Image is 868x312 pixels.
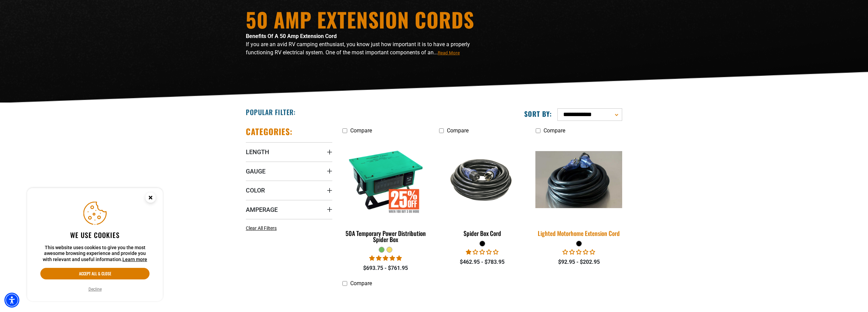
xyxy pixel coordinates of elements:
span: Amperage [246,206,278,214]
label: Sort by: [524,109,552,118]
span: Compare [350,280,372,287]
h2: Popular Filter: [246,108,296,116]
p: This website uses cookies to give you the most awesome browsing experience and provide you with r... [40,245,150,263]
div: $462.95 - $783.95 [439,258,526,266]
a: 50A Temporary Power Distribution Spider Box 50A Temporary Power Distribution Spider Box [342,137,429,246]
button: Accept all & close [40,268,150,279]
img: black [439,153,525,206]
h2: We use cookies [40,231,150,239]
img: 50A Temporary Power Distribution Spider Box [343,141,429,219]
h2: Categories: [246,126,293,137]
span: Read More [438,50,460,55]
a: black Lighted Motorhome Extension Cord [536,137,622,240]
button: Close this option [138,188,163,209]
summary: Length [246,142,332,161]
span: Compare [544,127,565,134]
img: black [531,151,626,208]
a: Clear All Filters [246,225,279,232]
div: $693.75 - $761.95 [342,264,429,272]
summary: Color [246,181,332,200]
h1: 50 Amp Extension Cords [246,9,493,30]
div: Lighted Motorhome Extension Cord [536,230,622,236]
summary: Gauge [246,162,332,181]
span: 5.00 stars [369,255,402,261]
strong: Benefits Of A 50 Amp Extension Cord [246,33,337,39]
span: Clear All Filters [246,225,277,231]
aside: Cookie Consent [27,188,163,301]
span: Gauge [246,167,265,175]
div: Spider Box Cord [439,230,526,236]
span: Color [246,186,265,194]
div: Accessibility Menu [4,293,19,308]
span: 1.00 stars [466,249,498,255]
span: 0.00 stars [563,249,595,255]
span: Compare [447,127,469,134]
summary: Amperage [246,200,332,219]
a: black Spider Box Cord [439,137,526,240]
a: This website uses cookies to give you the most awesome browsing experience and provide you with r... [122,257,147,262]
div: 50A Temporary Power Distribution Spider Box [342,230,429,242]
p: If you are an avid RV camping enthusiast, you know just how important it is to have a properly fu... [246,40,493,57]
span: Length [246,148,269,156]
button: Decline [86,286,104,293]
span: Compare [350,127,372,134]
div: $92.95 - $202.95 [536,258,622,266]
